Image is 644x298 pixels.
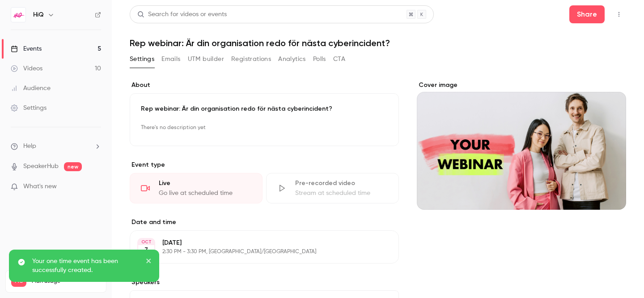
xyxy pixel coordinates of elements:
[11,104,47,112] div: Settings
[138,239,154,245] div: OCT
[32,257,140,275] p: Your one time event has been successfully created.
[130,52,154,66] button: Settings
[313,52,326,66] button: Polls
[417,81,626,90] label: Cover image
[295,189,388,198] div: Stream at scheduled time
[23,142,36,151] span: Help
[11,64,42,73] div: Videos
[146,257,152,268] button: close
[137,10,227,19] div: Search for videos or events
[159,179,251,188] div: Live
[417,81,626,210] section: Cover image
[161,52,180,66] button: Emails
[11,44,42,53] div: Events
[278,52,306,66] button: Analytics
[130,278,399,287] label: Speakers
[130,160,399,169] p: Event type
[23,182,57,191] span: What's new
[141,121,388,135] p: There's no description yet
[188,52,224,66] button: UTM builder
[569,5,605,23] button: Share
[64,162,82,171] span: new
[162,238,352,247] p: [DATE]
[295,179,388,188] div: Pre-recorded video
[23,162,59,171] a: SpeakerHub
[130,38,626,48] h1: Rep webinar: Är din organisation redo för nästa cyberincident?
[141,104,388,113] p: Rep webinar: Är din organisation redo för nästa cyberincident?
[333,52,345,66] button: CTA
[33,10,44,19] h6: HiQ
[162,248,352,255] p: 2:30 PM - 3:30 PM, [GEOGRAPHIC_DATA]/[GEOGRAPHIC_DATA]
[144,246,148,255] p: 7
[231,52,271,66] button: Registrations
[266,173,399,203] div: Pre-recorded videoStream at scheduled time
[130,218,399,227] label: Date and time
[11,84,51,93] div: Audience
[130,81,399,90] label: About
[130,173,263,203] div: LiveGo live at scheduled time
[159,189,251,198] div: Go live at scheduled time
[90,183,101,191] iframe: Noticeable Trigger
[11,142,101,151] li: help-dropdown-opener
[11,8,25,22] img: HiQ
